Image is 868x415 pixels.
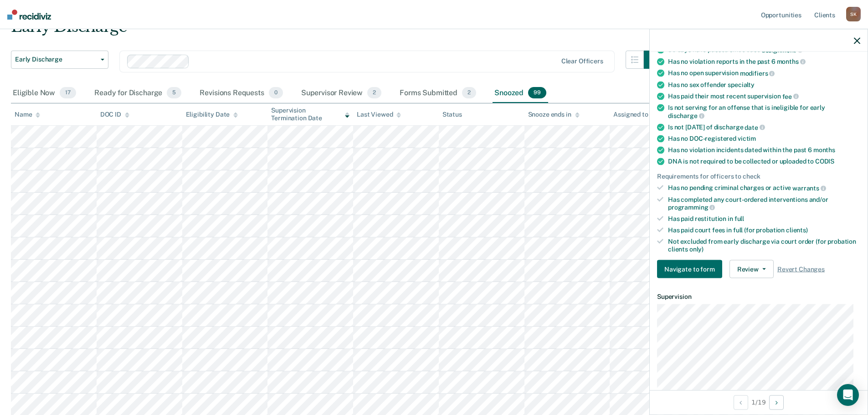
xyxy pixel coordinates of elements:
div: Assigned to [613,111,656,118]
div: S K [846,7,861,21]
span: months [813,146,835,154]
span: Early Discharge [15,56,97,63]
span: victim [738,135,756,142]
div: Not excluded from early discharge via court order (for probation clients [668,237,860,253]
span: modifiers [740,70,775,77]
span: Revert Changes [777,266,825,273]
div: DNA is not required to be collected or uploaded to [668,158,860,165]
span: 17 [60,87,76,99]
img: Recidiviz [7,10,51,20]
span: discharge [668,112,704,119]
div: Is not [DATE] of discharge [668,123,860,131]
button: Navigate to form [657,260,722,278]
span: specialty [728,81,755,88]
span: clients) [786,226,808,234]
span: 2 [367,87,381,99]
span: only) [689,245,704,252]
span: 0 [269,87,283,99]
div: Supervision Termination Date [271,107,349,122]
div: Is not serving for an offense that is ineligible for early [668,104,860,119]
div: Has paid court fees in full (for probation [668,226,860,234]
div: Has paid their most recent supervision [668,92,860,100]
div: Has paid restitution in [668,215,860,223]
button: Review [729,260,774,278]
div: Name [15,111,40,118]
dt: Supervision [657,293,860,301]
div: Revisions Requests [198,83,284,103]
div: Eligibility Date [186,111,238,118]
span: 99 [528,87,546,99]
div: Has no pending criminal charges or active [668,184,860,192]
div: Last Viewed [357,111,401,118]
span: date [745,123,765,131]
div: Requirements for officers to check [657,173,860,180]
span: fee [782,92,799,100]
div: Has no violation reports in the past 6 [668,57,860,66]
div: Snooze ends in [528,111,580,118]
span: 2 [462,87,476,99]
a: Navigate to form link [657,260,726,278]
div: Forms Submitted [398,83,478,103]
span: 5 [167,87,181,99]
div: Has no sex offender [668,81,860,88]
button: Previous Opportunity [734,395,748,410]
div: Supervisor Review [299,83,384,103]
div: Eligible Now [11,83,78,103]
div: Status [442,111,462,118]
div: 1 / 19 [650,390,868,414]
span: programming [668,204,715,211]
div: Has no DOC-registered [668,135,860,143]
div: Early Discharge [11,17,662,43]
div: Clear officers [561,57,603,65]
div: Snoozed [493,83,548,103]
span: full [734,215,744,222]
div: Has no violation incidents dated within the past 6 [668,146,860,154]
div: Has completed any court-ordered interventions and/or [668,195,860,211]
span: months [777,58,806,65]
button: Next Opportunity [769,395,784,410]
div: DOC ID [100,111,129,118]
div: Open Intercom Messenger [837,384,859,406]
div: Has no open supervision [668,69,860,77]
span: CODIS [815,158,834,165]
span: warrants [792,184,826,192]
div: Ready for Discharge [92,83,183,103]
